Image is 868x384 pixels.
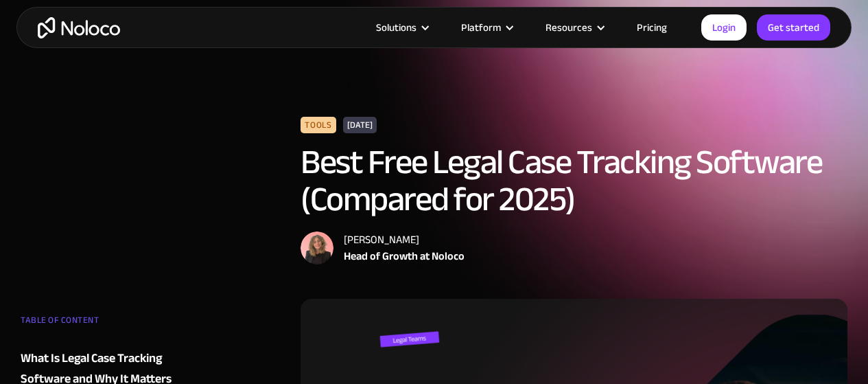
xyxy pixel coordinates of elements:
[376,19,417,36] div: Solutions
[344,231,465,248] div: [PERSON_NAME]
[701,14,747,41] a: Login
[757,14,830,41] a: Get started
[620,19,684,36] a: Pricing
[301,144,847,218] h1: Best Free Legal Case Tracking Software (Compared for 2025)
[528,19,620,36] div: Resources
[21,310,184,337] div: TABLE OF CONTENT
[301,117,336,133] div: Tools
[359,19,444,36] div: Solutions
[461,19,501,36] div: Platform
[546,19,592,36] div: Resources
[444,19,528,36] div: Platform
[343,117,377,133] div: [DATE]
[38,17,120,38] a: home
[344,248,465,264] div: Head of Growth at Noloco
